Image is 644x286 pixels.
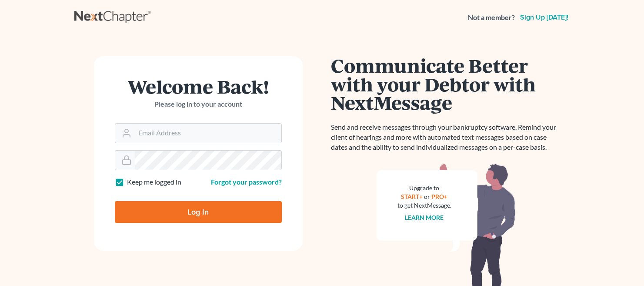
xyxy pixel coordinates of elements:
[115,99,282,109] p: Please log in to your account
[115,201,282,223] input: Log In
[115,77,282,96] h1: Welcome Back!
[331,122,561,152] p: Send and receive messages through your bankruptcy software. Remind your client of hearings and mo...
[518,14,570,21] a: Sign up [DATE]!
[127,177,181,187] label: Keep me logged in
[211,178,282,186] a: Forgot your password?
[405,214,444,221] a: Learn more
[468,13,515,23] strong: Not a member?
[397,184,451,192] div: Upgrade to
[331,56,561,112] h1: Communicate Better with your Debtor with NextMessage
[397,201,451,210] div: to get NextMessage.
[401,193,423,200] a: START+
[431,193,447,200] a: PRO+
[424,193,430,200] span: or
[135,124,281,143] input: Email Address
